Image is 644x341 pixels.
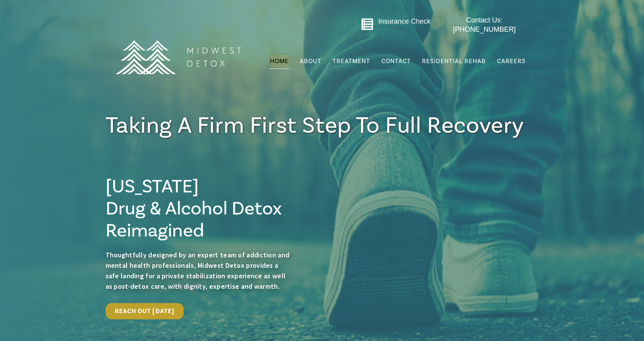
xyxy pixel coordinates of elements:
[378,17,430,25] a: Insurance Check
[422,57,486,65] span: Residential Rehab
[333,58,370,64] span: Treatment
[106,303,184,319] a: Reach Out [DATE]
[299,54,322,69] a: About
[270,57,289,65] span: Home
[110,23,246,91] img: MD Logo Horitzontal white-01 (1) (1)
[269,54,289,69] a: Home
[106,111,524,141] span: Taking a firm First Step To full Recovery
[361,18,374,33] a: Go to midwestdetox.com/message-form-page/
[496,54,526,69] a: Careers
[381,58,411,64] span: Contact
[381,54,412,69] a: Contact
[453,16,516,33] span: Contact Us: [PHONE_NUMBER]
[300,58,321,64] span: About
[115,307,175,315] span: Reach Out [DATE]
[438,16,531,34] a: Contact Us: [PHONE_NUMBER]
[106,250,290,291] span: Thoughtfully designed by an expert team of addiction and mental health professionals, Midwest Det...
[106,175,282,243] span: [US_STATE] Drug & Alcohol Detox Reimagined
[421,54,487,69] a: Residential Rehab
[497,57,526,65] span: Careers
[332,54,371,69] a: Treatment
